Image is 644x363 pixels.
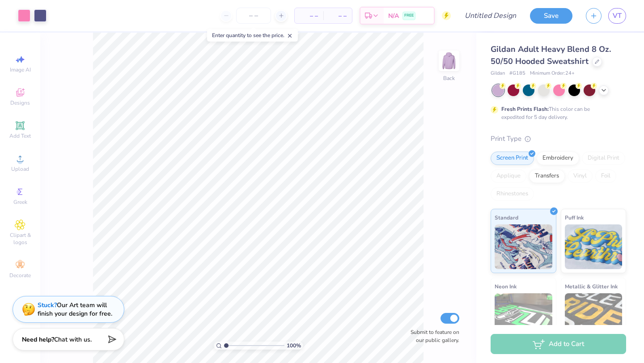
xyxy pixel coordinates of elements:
[406,328,459,344] label: Submit to feature on our public gallery.
[13,198,27,206] span: Greek
[11,165,29,173] span: Upload
[495,282,517,291] span: Neon Ink
[38,301,57,309] strong: Stuck?
[491,152,534,165] div: Screen Print
[565,293,623,338] img: Metallic & Glitter Ink
[491,187,534,201] div: Rhinestones
[565,224,623,269] img: Puff Ink
[9,132,31,139] span: Add Text
[236,8,271,24] input: – –
[530,70,575,77] span: Minimum Order: 24 +
[608,8,626,24] a: VT
[22,335,54,344] strong: Need help?
[388,11,399,21] span: N/A
[530,8,572,24] button: Save
[568,169,593,183] div: Vinyl
[491,70,505,77] span: Gildan
[595,169,616,183] div: Foil
[440,52,458,70] img: Back
[491,169,526,183] div: Applique
[495,213,518,222] span: Standard
[565,213,584,222] span: Puff Ink
[10,66,31,73] span: Image AI
[565,282,618,291] span: Metallic & Glitter Ink
[537,152,579,165] div: Embroidery
[501,106,549,113] strong: Fresh Prints Flash:
[54,335,92,344] span: Chat with us.
[613,11,622,21] span: VT
[38,301,112,318] div: Our Art team will finish your design for free.
[4,232,36,246] span: Clipart & logos
[458,7,523,25] input: Untitled Design
[495,293,552,338] img: Neon Ink
[329,11,347,21] span: – –
[300,11,318,21] span: – –
[491,44,611,67] span: Gildan Adult Heavy Blend 8 Oz. 50/50 Hooded Sweatshirt
[10,99,30,106] span: Designs
[582,152,625,165] div: Digital Print
[404,13,414,19] span: FREE
[529,169,565,183] div: Transfers
[207,29,298,42] div: Enter quantity to see the price.
[501,105,611,121] div: This color can be expedited for 5 day delivery.
[9,272,31,279] span: Decorate
[443,74,455,82] div: Back
[491,134,626,144] div: Print Type
[509,70,525,77] span: # G185
[287,342,301,350] span: 100 %
[495,224,552,269] img: Standard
